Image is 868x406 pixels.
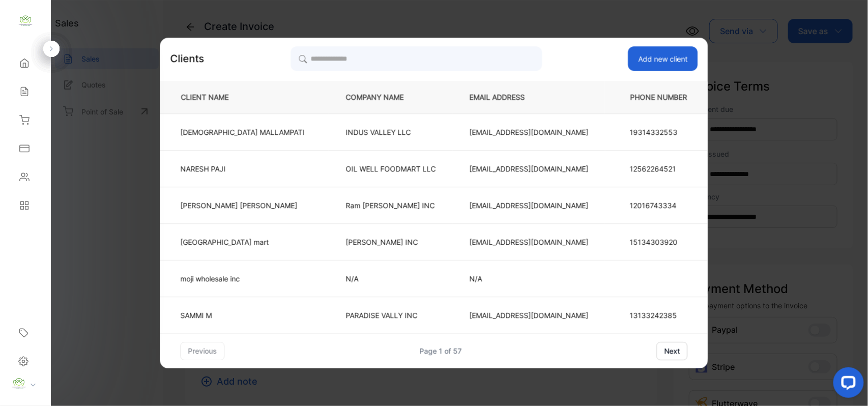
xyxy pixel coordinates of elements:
[630,127,688,137] p: 19314332553
[622,92,691,103] p: PHONE NUMBER
[181,310,305,321] p: SAMMI M
[170,51,205,66] p: Clients
[470,237,589,247] p: [EMAIL_ADDRESS][DOMAIN_NAME]
[470,310,589,321] p: [EMAIL_ADDRESS][DOMAIN_NAME]
[470,127,589,137] p: [EMAIL_ADDRESS][DOMAIN_NAME]
[181,237,305,247] p: [GEOGRAPHIC_DATA] mart
[628,46,698,71] button: Add new client
[630,237,688,247] p: 15134303920
[181,200,305,211] p: [PERSON_NAME] [PERSON_NAME]
[470,200,589,211] p: [EMAIL_ADDRESS][DOMAIN_NAME]
[470,273,589,284] p: N/A
[825,363,868,406] iframe: LiveChat chat widget
[346,200,436,211] p: Ram [PERSON_NAME] INC
[630,310,688,321] p: 13133242385
[181,127,305,137] p: [DEMOGRAPHIC_DATA] MALLAMPATI
[470,92,589,103] p: EMAIL ADDRESS
[657,342,688,360] button: next
[11,376,26,391] img: profile
[181,163,305,174] p: NARESH PAJI
[630,163,688,174] p: 12562264521
[420,345,462,356] div: Page 1 of 57
[630,200,688,211] p: 12016743334
[181,273,305,284] p: moji wholesale inc
[18,13,33,28] img: logo
[346,127,436,137] p: INDUS VALLEY LLC
[470,163,589,174] p: [EMAIL_ADDRESS][DOMAIN_NAME]
[346,163,436,174] p: OIL WELL FOODMART LLC
[181,342,225,360] button: previous
[346,237,436,247] p: [PERSON_NAME] INC
[346,310,436,321] p: PARADISE VALLY INC
[177,92,312,103] p: CLIENT NAME
[346,273,436,284] p: N/A
[346,92,436,103] p: COMPANY NAME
